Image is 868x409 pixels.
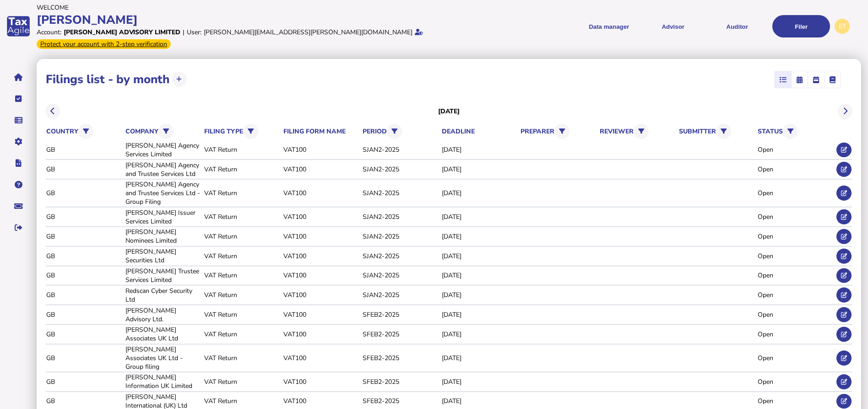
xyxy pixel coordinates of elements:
[442,252,518,260] div: [DATE]
[204,271,280,280] div: VAT Return
[758,291,834,299] div: Open
[125,267,201,284] div: [PERSON_NAME] Trustee Services Limited
[836,307,852,322] button: Edit
[363,189,439,197] div: SJAN2-2025
[283,127,360,136] th: filing form name
[46,212,122,221] div: GB
[363,232,439,241] div: SJAN2-2025
[283,397,359,405] div: VAT100
[204,165,280,174] div: VAT Return
[836,143,852,158] button: Edit
[125,306,201,324] div: [PERSON_NAME] Advisory Ltd.
[46,330,122,339] div: GB
[37,12,431,28] div: [PERSON_NAME]
[37,28,61,37] div: Account:
[783,124,798,139] button: Filter
[836,209,852,224] button: Edit
[442,189,518,197] div: [DATE]
[363,252,439,260] div: SJAN2-2025
[283,212,359,221] div: VAT100
[678,122,755,141] th: submitter
[363,377,439,386] div: SFEB2-2025
[387,124,402,139] button: Filter
[125,141,201,159] div: [PERSON_NAME] Agency Services Limited
[836,287,852,303] button: Edit
[438,107,460,116] h3: [DATE]
[46,71,169,87] h1: Filings list - by month
[204,330,280,339] div: VAT Return
[442,291,518,299] div: [DATE]
[45,104,60,119] button: Previous
[46,377,122,386] div: GB
[634,124,649,139] button: Filter
[644,15,702,37] button: Shows a dropdown of VAT Advisor options
[758,165,834,174] div: Open
[125,345,201,371] div: [PERSON_NAME] Associates UK Ltd - Group filing
[442,232,518,241] div: [DATE]
[836,327,852,342] button: Edit
[836,162,852,177] button: Edit
[204,122,281,141] th: filing type
[362,122,439,141] th: period
[204,28,412,37] div: [PERSON_NAME][EMAIL_ADDRESS][PERSON_NAME][DOMAIN_NAME]
[125,161,201,178] div: [PERSON_NAME] Agency and Trustee Services Ltd
[64,28,180,37] div: [PERSON_NAME] Advisory Limited
[757,122,834,141] th: status
[204,145,280,154] div: VAT Return
[580,15,638,37] button: Shows a dropdown of Data manager options
[204,397,280,405] div: VAT Return
[758,330,834,339] div: Open
[758,145,834,154] div: Open
[125,373,201,390] div: [PERSON_NAME] Information UK Limited
[363,291,439,299] div: SJAN2-2025
[9,68,28,87] button: Home
[758,252,834,260] div: Open
[283,252,359,260] div: VAT100
[836,186,852,201] button: Edit
[204,310,280,319] div: VAT Return
[37,3,431,12] div: Welcome
[441,127,518,136] th: deadline
[363,212,439,221] div: SJAN2-2025
[46,271,122,280] div: GB
[46,310,122,319] div: GB
[9,154,28,173] button: Developer hub links
[599,122,676,141] th: reviewer
[708,15,766,37] button: Auditor
[716,124,731,139] button: Filter
[363,397,439,405] div: SFEB2-2025
[442,271,518,280] div: [DATE]
[46,397,122,405] div: GB
[243,124,258,139] button: Filter
[836,394,852,409] button: Edit
[125,287,201,304] div: Redscan Cyber Security Ltd
[442,330,518,339] div: [DATE]
[204,377,280,386] div: VAT Return
[78,124,93,139] button: Filter
[775,71,791,88] mat-button-toggle: List view
[442,354,518,362] div: [DATE]
[46,354,122,362] div: GB
[283,271,359,280] div: VAT100
[283,291,359,299] div: VAT100
[125,180,201,206] div: [PERSON_NAME] Agency and Trustee Services Ltd - Group Filing
[283,377,359,386] div: VAT100
[363,310,439,319] div: SFEB2-2025
[204,291,280,299] div: VAT Return
[791,71,808,88] mat-button-toggle: Calendar month view
[363,165,439,174] div: SJAN2-2025
[442,145,518,154] div: [DATE]
[37,39,171,49] div: From Oct 1, 2025, 2-step verification will be required to login. Set it up now...
[283,354,359,362] div: VAT100
[46,189,122,197] div: GB
[204,189,280,197] div: VAT Return
[824,71,841,88] mat-button-toggle: Ledger
[9,132,28,151] button: Manage settings
[172,72,187,87] button: Upload transactions
[283,310,359,319] div: VAT100
[415,29,423,35] i: Email verified
[125,325,201,343] div: [PERSON_NAME] Associates UK Ltd
[442,310,518,319] div: [DATE]
[442,165,518,174] div: [DATE]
